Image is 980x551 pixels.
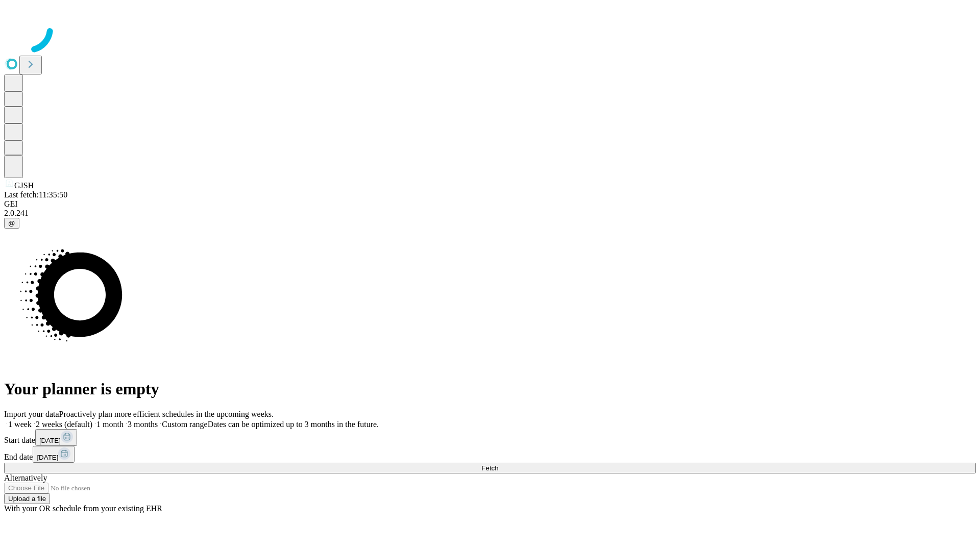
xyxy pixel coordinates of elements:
[35,429,77,446] button: [DATE]
[4,218,19,229] button: @
[8,219,15,227] span: @
[8,420,32,429] span: 1 week
[33,446,75,463] button: [DATE]
[14,181,34,190] span: GJSH
[4,473,47,482] span: Alternatively
[4,209,976,218] div: 2.0.241
[4,429,976,446] div: Start date
[4,493,50,504] button: Upload a file
[37,454,58,461] span: [DATE]
[96,420,124,429] span: 1 month
[39,437,61,444] span: [DATE]
[36,420,92,429] span: 2 weeks (default)
[4,463,976,473] button: Fetch
[4,410,59,418] span: Import your data
[4,504,162,513] span: With your OR schedule from your existing EHR
[59,410,274,418] span: Proactively plan more efficient schedules in the upcoming weeks.
[128,420,158,429] span: 3 months
[4,380,976,398] h1: Your planner is empty
[4,199,976,209] div: GEI
[208,420,379,429] span: Dates can be optimized up to 3 months in the future.
[162,420,207,429] span: Custom range
[4,446,976,463] div: End date
[4,190,67,199] span: Last fetch: 11:35:50
[481,464,498,472] span: Fetch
